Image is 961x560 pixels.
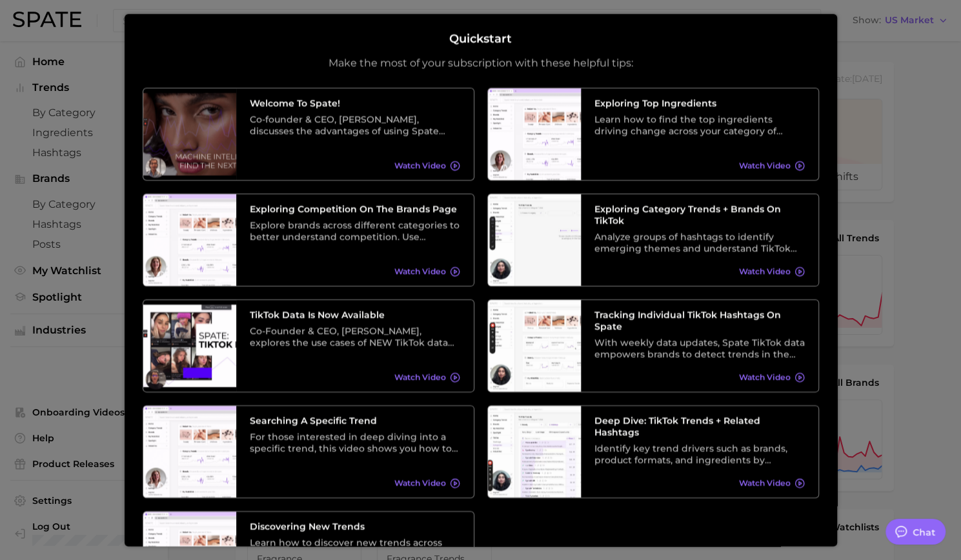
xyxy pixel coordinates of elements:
h3: Exploring Competition on the Brands Page [250,203,460,214]
span: Watch Video [394,372,446,382]
div: For those interested in deep diving into a specific trend, this video shows you how to search tre... [250,430,460,454]
div: Co-Founder & CEO, [PERSON_NAME], explores the use cases of NEW TikTok data and its relationship w... [250,325,460,348]
span: Watch Video [739,478,791,488]
div: Learn how to discover new trends across different categories. From helpful preset filters to diff... [250,536,460,559]
a: Tracking Individual TikTok Hashtags on SpateWith weekly data updates, Spate TikTok data empowers ... [487,299,819,392]
h3: Welcome to Spate! [250,97,460,108]
span: Watch Video [739,266,791,276]
div: Identify key trend drivers such as brands, product formats, and ingredients by leveraging a categ... [594,442,805,465]
a: Exploring Competition on the Brands PageExplore brands across different categories to better unde... [143,193,474,286]
a: Welcome to Spate!Co-founder & CEO, [PERSON_NAME], discusses the advantages of using Spate data as... [143,87,474,180]
h2: Quickstart [449,32,512,46]
div: With weekly data updates, Spate TikTok data empowers brands to detect trends in the earliest stag... [594,336,805,359]
span: Watch Video [394,478,446,488]
span: Watch Video [739,372,791,382]
a: Searching A Specific TrendFor those interested in deep diving into a specific trend, this video s... [143,405,474,497]
h3: Discovering New Trends [250,520,460,532]
h3: Exploring Category Trends + Brands on TikTok [594,203,805,226]
h3: TikTok data is now available [250,308,460,320]
h3: Exploring Top Ingredients [594,97,805,108]
div: Explore brands across different categories to better understand competition. Use different preset... [250,219,460,242]
div: Analyze groups of hashtags to identify emerging themes and understand TikTok trends at a higher l... [594,230,805,254]
span: Watch Video [394,266,446,276]
h3: Searching A Specific Trend [250,414,460,426]
span: Watch Video [394,161,446,170]
a: Exploring Top IngredientsLearn how to find the top ingredients driving change across your categor... [487,87,819,180]
p: Make the most of your subscription with these helpful tips: [329,56,633,69]
span: Watch Video [739,161,791,170]
a: TikTok data is now availableCo-Founder & CEO, [PERSON_NAME], explores the use cases of NEW TikTok... [143,299,474,392]
a: Deep Dive: TikTok Trends + Related HashtagsIdentify key trend drivers such as brands, product for... [487,405,819,497]
a: Exploring Category Trends + Brands on TikTokAnalyze groups of hashtags to identify emerging theme... [487,193,819,286]
div: Co-founder & CEO, [PERSON_NAME], discusses the advantages of using Spate data as well as its vari... [250,113,460,136]
div: Learn how to find the top ingredients driving change across your category of choice. From broad c... [594,113,805,136]
h3: Tracking Individual TikTok Hashtags on Spate [594,308,805,332]
h3: Deep Dive: TikTok Trends + Related Hashtags [594,414,805,437]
